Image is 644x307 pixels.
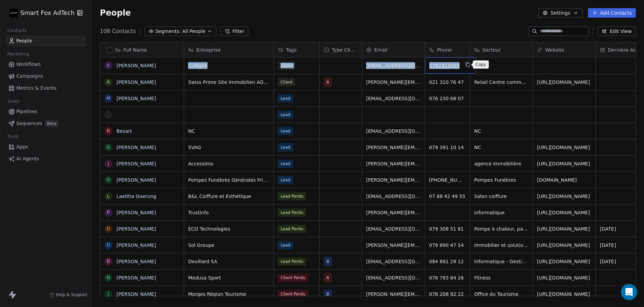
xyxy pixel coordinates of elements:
span: Segments: [155,28,181,35]
span: Lead Perdu [278,225,306,233]
span: informatique [474,209,529,216]
span: [EMAIL_ADDRESS][DOMAIN_NAME] [366,62,421,69]
div: Open Intercom Messenger [621,284,637,300]
span: 079 391 10 14 [429,144,466,151]
span: Sol Groupe [188,242,269,249]
span: AI Agents [16,155,39,162]
span: Email [374,47,388,53]
span: Tags [286,47,297,53]
span: NC [188,128,269,134]
button: Settings [538,8,582,18]
span: Immobilier et solutions financières [474,242,529,249]
a: [URL][DOMAIN_NAME] [537,275,590,281]
div: D [107,241,110,249]
div: grid [100,57,184,296]
a: Workflows [5,59,86,70]
span: Metrics & Events [16,85,56,92]
a: [URL][DOMAIN_NAME] [537,145,590,150]
span: Lead Perdu [278,257,306,266]
span: Contacts [4,25,30,36]
span: People [100,8,131,18]
a: Pipelines [5,106,86,117]
a: [PERSON_NAME] [117,63,156,68]
span: Lead [278,176,293,184]
span: People [16,37,32,44]
span: Secteur [482,47,501,53]
a: [PERSON_NAME] [117,145,156,150]
div: Type Client [320,42,362,57]
span: [PERSON_NAME][EMAIL_ADDRESS][DOMAIN_NAME] [366,144,421,151]
span: Lead [278,94,293,103]
button: Filter [220,26,249,36]
a: [PERSON_NAME] [117,242,156,248]
a: [URL][DOMAIN_NAME] [537,79,590,85]
div: B [107,258,110,265]
a: [URL][DOMAIN_NAME] [537,161,590,166]
span: [PERSON_NAME][EMAIL_ADDRESS][DOMAIN_NAME] [366,177,421,183]
span: Website [545,47,564,53]
a: [DOMAIN_NAME] [537,177,577,183]
span: [PERSON_NAME][EMAIL_ADDRESS][DOMAIN_NAME] [366,242,421,249]
span: Lead Perdu [278,209,306,217]
span: [PERSON_NAME][EMAIL_ADDRESS][DOMAIN_NAME] [366,209,421,216]
span: Help & Support [56,292,87,297]
img: Logo%20500x500%20%20px.jpeg [10,9,18,17]
span: Lead [278,111,293,119]
a: [PERSON_NAME] [117,96,156,101]
a: People [5,35,86,47]
span: Campaigns [16,73,43,80]
span: Trustinfo [188,209,269,216]
a: [PERSON_NAME] [117,291,156,297]
div: G [107,176,110,183]
span: Phone [437,47,452,53]
span: Retail Centre commercial [474,79,529,86]
div: D [107,225,110,232]
span: Smart Fox AdTech [20,8,75,17]
a: Campaigns [5,71,86,82]
div: J [108,290,109,297]
div: Website [533,42,595,57]
div: Full Name [100,42,184,57]
a: [URL][DOMAIN_NAME] [537,291,590,297]
div: Phone [425,42,470,57]
button: Smart Fox AdTech [8,7,72,19]
div: Secteur [470,42,533,57]
span: agence immobilière [474,160,529,167]
span: Swiss Prime Site Immobilien AG ([GEOGRAPHIC_DATA]) [188,79,269,86]
button: Edit View [597,26,636,36]
a: Besart [117,128,132,134]
span: [EMAIL_ADDRESS][DOMAIN_NAME] [366,95,421,102]
span: Pipelines [16,108,37,115]
span: Morges Région Tourisme [188,291,269,297]
div: G [107,144,110,151]
span: Workflows [16,61,41,68]
div: Tags [274,42,319,57]
span: Client Perdu [278,290,308,298]
a: [PERSON_NAME] [117,210,156,215]
span: All People [182,28,205,35]
div: B [107,127,110,134]
span: [PHONE_NUMBER] [429,177,466,183]
span: SVAG [188,144,269,151]
span: B [326,258,329,265]
span: [PERSON_NAME][EMAIL_ADDRESS][PERSON_NAME][DOMAIN_NAME] [366,79,421,86]
span: 078 208 92 22 [429,291,466,297]
span: 021 310 76 47 [429,79,466,86]
span: Pompes Funèbres [474,177,529,183]
span: Lead [278,160,293,168]
span: Apps [16,143,28,150]
a: Laetitia Goerung [117,194,156,199]
a: Apps [5,141,86,152]
span: Fitness [474,274,529,281]
span: Tools [5,131,21,142]
div: Entreprise [184,42,273,57]
a: [PERSON_NAME] [117,275,156,281]
a: [PERSON_NAME] [117,177,156,183]
a: [PERSON_NAME] [117,226,156,232]
div: P [107,209,110,216]
a: AI Agents [5,153,86,164]
span: A [326,274,329,281]
a: [URL][DOMAIN_NAME] [537,210,590,215]
div: M [106,95,110,102]
span: Entreprise [196,47,221,53]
